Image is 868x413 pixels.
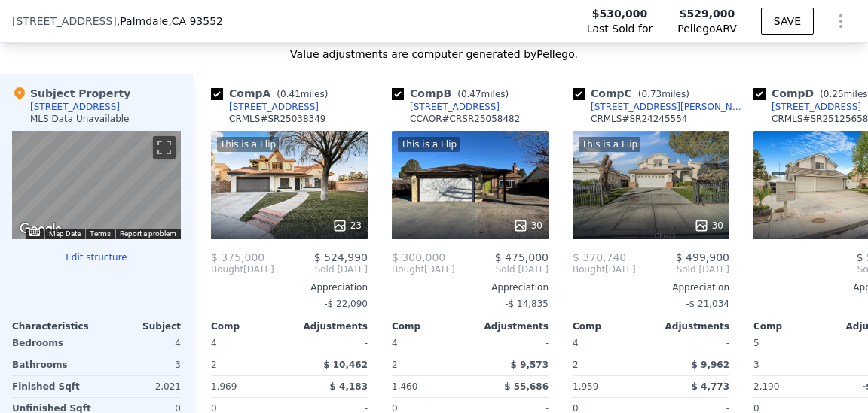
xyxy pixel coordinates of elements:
[398,137,460,152] div: This is a Flip
[451,89,515,99] span: ( miles)
[753,101,861,113] a: [STREET_ADDRESS]
[330,381,368,392] span: $ 4,183
[16,220,66,239] a: Open this area in Google Maps (opens a new window)
[573,263,636,275] div: [DATE]
[12,131,181,239] div: Street View
[513,218,542,233] div: 30
[96,320,181,333] div: Subject
[694,218,723,233] div: 30
[632,89,695,99] span: ( miles)
[211,281,368,293] div: Appreciation
[753,320,832,333] div: Comp
[651,320,729,333] div: Adjustments
[676,251,729,263] span: $ 499,900
[573,320,651,333] div: Comp
[504,381,549,392] span: $ 55,686
[117,14,223,29] span: , Palmdale
[591,113,687,125] div: CRMLS # SR24245554
[573,101,747,113] a: [STREET_ADDRESS][PERSON_NAME]
[211,263,243,275] span: Bought
[12,333,93,354] div: Bedrooms
[410,101,500,113] div: [STREET_ADDRESS]
[211,381,237,392] span: 1,969
[573,281,729,293] div: Appreciation
[99,333,181,354] div: 4
[473,333,549,354] div: -
[772,113,868,125] div: CRMLS # SR25125658
[826,6,856,36] button: Show Options
[753,381,779,392] span: 2,190
[12,320,96,333] div: Characteristics
[12,354,93,375] div: Bathrooms
[324,299,368,309] span: -$ 22,090
[29,229,40,236] button: Keyboard shortcuts
[392,251,445,263] span: $ 300,000
[323,360,368,370] span: $ 10,462
[461,89,481,99] span: 0.47
[592,6,648,21] span: $530,000
[30,101,120,113] div: [STREET_ADDRESS]
[12,376,93,397] div: Finished Sqft
[573,86,695,101] div: Comp C
[211,101,319,113] a: [STREET_ADDRESS]
[692,381,729,392] span: $ 4,773
[636,263,729,275] span: Sold [DATE]
[495,251,549,263] span: $ 475,000
[211,86,334,101] div: Comp A
[392,263,455,275] div: [DATE]
[12,86,130,101] div: Subject Property
[332,218,362,233] div: 23
[761,8,814,35] button: SAVE
[12,131,181,239] div: Map
[153,136,176,159] button: Toggle fullscreen view
[120,229,176,238] a: Report a problem
[753,354,829,375] div: 3
[211,338,217,348] span: 4
[229,101,319,113] div: [STREET_ADDRESS]
[455,263,549,275] span: Sold [DATE]
[392,263,424,275] span: Bought
[392,101,500,113] a: [STREET_ADDRESS]
[211,354,286,375] div: 2
[274,263,368,275] span: Sold [DATE]
[211,263,274,275] div: [DATE]
[211,320,289,333] div: Comp
[641,89,662,99] span: 0.73
[289,320,368,333] div: Adjustments
[49,229,81,239] button: Map Data
[692,360,729,370] span: $ 9,962
[511,360,549,370] span: $ 9,573
[12,251,181,263] button: Edit structure
[16,220,66,239] img: Google
[573,251,626,263] span: $ 370,740
[229,113,325,125] div: CRMLS # SR25038349
[292,333,368,354] div: -
[591,101,747,113] div: [STREET_ADDRESS][PERSON_NAME]
[30,113,130,125] div: MLS Data Unavailable
[573,263,605,275] span: Bought
[90,229,111,238] a: Terms (opens in new tab)
[410,113,520,125] div: CCAOR # CRSR25058482
[99,354,181,375] div: 3
[168,15,223,27] span: , CA 93552
[270,89,334,99] span: ( miles)
[211,251,264,263] span: $ 375,000
[12,14,117,29] span: [STREET_ADDRESS]
[392,281,549,293] div: Appreciation
[470,320,549,333] div: Adjustments
[392,320,470,333] div: Comp
[677,21,737,36] span: Pellego ARV
[392,354,467,375] div: 2
[392,338,398,348] span: 4
[680,8,735,20] span: $529,000
[505,299,549,309] span: -$ 14,835
[654,333,729,354] div: -
[217,137,279,152] div: This is a Flip
[392,381,417,392] span: 1,460
[573,354,648,375] div: 2
[392,86,515,101] div: Comp B
[573,338,579,348] span: 4
[573,381,598,392] span: 1,959
[579,137,640,152] div: This is a Flip
[686,299,729,309] span: -$ 21,034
